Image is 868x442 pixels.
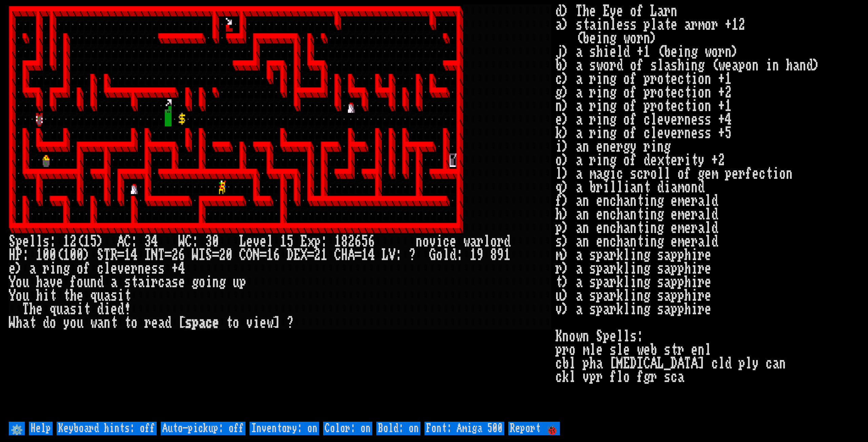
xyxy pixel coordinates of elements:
[239,248,246,262] div: C
[70,275,77,289] div: f
[260,316,267,330] div: e
[287,235,294,248] div: 5
[429,235,436,248] div: v
[90,289,97,302] div: q
[97,275,104,289] div: d
[205,275,212,289] div: i
[117,235,124,248] div: A
[29,235,36,248] div: l
[117,262,124,275] div: v
[16,275,22,289] div: o
[111,302,117,316] div: e
[172,248,178,262] div: 2
[497,235,504,248] div: r
[389,248,395,262] div: V
[212,275,219,289] div: n
[56,302,63,316] div: u
[508,422,560,435] input: Report 🐞
[178,316,185,330] div: [
[36,248,43,262] div: 1
[267,248,273,262] div: 1
[165,275,172,289] div: a
[246,316,253,330] div: v
[124,248,131,262] div: 1
[456,248,463,262] div: :
[63,316,70,330] div: y
[90,316,97,330] div: w
[83,262,90,275] div: f
[111,316,117,330] div: t
[83,275,90,289] div: u
[97,248,104,262] div: S
[36,275,43,289] div: h
[172,275,178,289] div: s
[273,248,280,262] div: 6
[368,235,375,248] div: 6
[50,289,56,302] div: t
[450,235,456,248] div: e
[131,248,138,262] div: 4
[376,422,420,435] input: Bold: on
[50,248,56,262] div: 0
[395,248,402,262] div: :
[185,235,192,248] div: C
[70,235,77,248] div: 2
[50,235,56,248] div: :
[219,248,226,262] div: 2
[158,262,165,275] div: s
[443,248,450,262] div: l
[463,235,470,248] div: w
[22,248,29,262] div: :
[97,316,104,330] div: a
[97,235,104,248] div: )
[124,289,131,302] div: t
[104,316,111,330] div: n
[43,289,50,302] div: i
[212,235,219,248] div: 0
[334,235,341,248] div: 1
[50,262,56,275] div: i
[490,248,497,262] div: 8
[104,289,111,302] div: a
[63,248,70,262] div: 1
[178,262,185,275] div: 4
[138,275,144,289] div: a
[341,235,348,248] div: 8
[124,262,131,275] div: e
[151,235,158,248] div: 4
[294,248,300,262] div: E
[9,248,16,262] div: H
[151,316,158,330] div: e
[253,316,260,330] div: i
[29,302,36,316] div: h
[246,235,253,248] div: e
[300,235,307,248] div: E
[348,235,355,248] div: 2
[131,316,138,330] div: o
[233,316,239,330] div: o
[368,248,375,262] div: 4
[178,235,185,248] div: W
[131,235,138,248] div: :
[144,235,151,248] div: 3
[104,248,111,262] div: T
[144,262,151,275] div: e
[287,248,294,262] div: D
[77,248,83,262] div: 0
[436,235,443,248] div: i
[131,275,138,289] div: t
[287,316,294,330] div: ?
[63,302,70,316] div: a
[29,262,36,275] div: a
[477,248,484,262] div: 9
[250,422,319,435] input: Inventory: on
[161,422,245,435] input: Auto-pickup: off
[314,248,321,262] div: 2
[205,316,212,330] div: c
[29,422,53,435] input: Help
[50,302,56,316] div: q
[470,235,477,248] div: a
[97,289,104,302] div: u
[348,248,355,262] div: A
[36,289,43,302] div: h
